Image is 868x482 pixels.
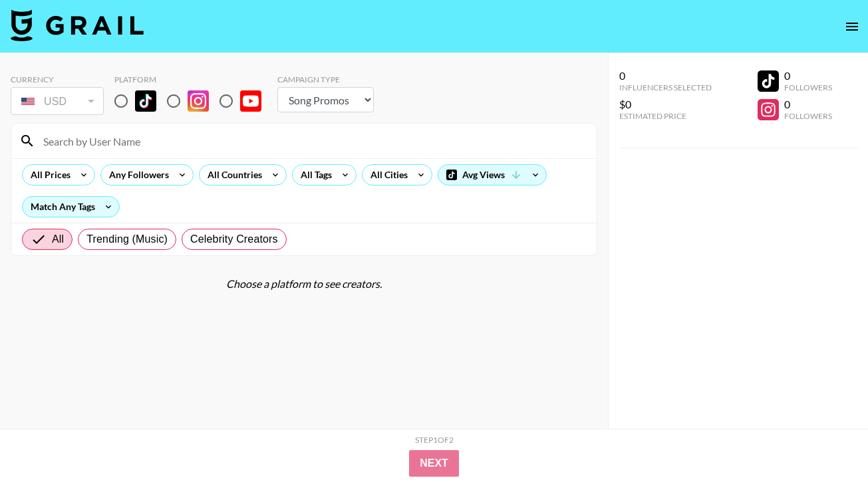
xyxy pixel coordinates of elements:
button: Next [409,450,459,477]
div: Currency is locked to USD [11,84,104,118]
span: Celebrity Creators [190,231,278,247]
div: Avg Views [438,165,546,185]
div: $0 [619,98,712,111]
div: USD [13,90,101,113]
iframe: Drift Widget Chat Controller [801,416,852,466]
div: 0 [784,98,832,111]
div: All Countries [200,165,265,185]
div: Choose a platform to see creators. [11,277,597,291]
button: open drawer [839,13,865,40]
div: Any Followers [101,165,172,185]
img: YouTube [240,90,261,112]
img: Instagram [188,90,209,112]
div: Estimated Price [619,111,712,121]
div: Currency [11,74,104,84]
span: All [52,231,64,247]
div: Campaign Type [277,74,374,84]
div: Influencers Selected [619,82,712,92]
div: Followers [784,82,832,92]
div: Step 1 of 2 [415,435,454,445]
div: All Prices [23,165,73,185]
div: 0 [784,69,832,82]
div: 0 [619,69,712,82]
div: All Cities [362,165,410,185]
span: Trending (Music) [86,231,168,247]
img: TikTok [135,90,156,112]
div: Match Any Tags [23,197,119,217]
div: Platform [114,74,272,84]
input: Search by User Name [35,130,589,152]
div: All Tags [293,165,335,185]
img: Grail Talent [11,9,144,41]
div: Followers [784,111,832,121]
